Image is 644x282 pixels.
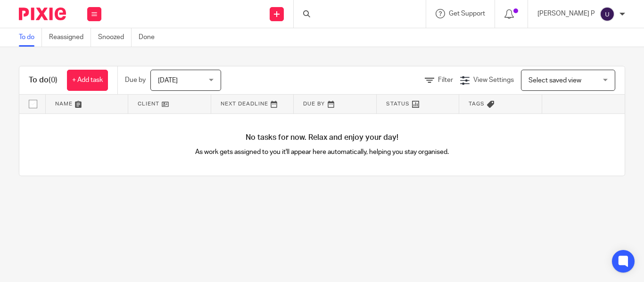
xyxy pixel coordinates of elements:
[49,28,91,47] a: Reassigned
[19,28,42,47] a: To do
[139,28,162,47] a: Done
[125,75,146,85] p: Due by
[67,70,108,91] a: + Add task
[449,10,485,17] span: Get Support
[49,76,58,84] span: (0)
[19,8,66,20] img: Pixie
[19,133,625,143] h4: No tasks for now. Relax and enjoy your day!
[29,75,58,85] h1: To do
[528,77,581,84] span: Select saved view
[469,101,485,106] span: Tags
[438,77,453,83] span: Filter
[473,77,514,83] span: View Settings
[537,9,595,18] p: [PERSON_NAME] P
[171,147,473,157] p: As work gets assigned to you it'll appear here automatically, helping you stay organised.
[98,28,132,47] a: Snoozed
[600,7,615,22] img: svg%3E
[158,77,178,84] span: [DATE]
